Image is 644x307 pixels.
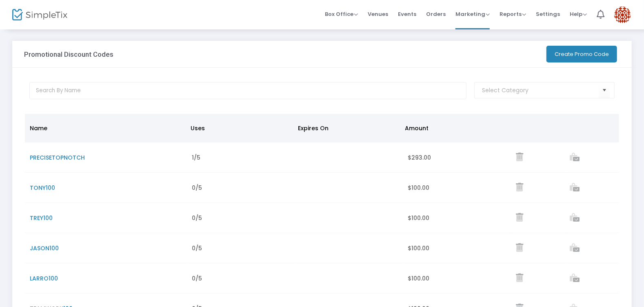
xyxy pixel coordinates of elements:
[30,244,59,252] span: JASON100
[426,4,446,24] span: Orders
[408,153,431,162] span: $293.00
[500,10,526,18] span: Reports
[570,10,587,18] span: Help
[29,82,466,99] input: Search By Name
[599,82,610,99] button: Select
[191,124,205,132] span: Uses
[536,4,560,24] span: Settings
[408,274,430,283] span: $100.00
[298,124,329,132] span: Expires On
[30,274,58,283] span: LARRO100
[192,184,202,192] span: 0/5
[570,214,580,222] a: View list of orders which used this promo code.
[192,153,200,162] span: 1/5
[325,10,358,18] span: Box Office
[482,86,599,95] input: NO DATA FOUND
[30,214,53,222] span: TREY100
[570,184,580,192] a: View list of orders which used this promo code.
[570,245,580,253] a: View list of orders which used this promo code.
[192,274,202,283] span: 0/5
[192,214,202,222] span: 0/5
[30,124,47,132] span: Name
[398,4,416,24] span: Events
[408,214,430,222] span: $100.00
[405,124,429,132] span: Amount
[30,184,55,192] span: TONY100
[192,244,202,252] span: 0/5
[408,244,430,252] span: $100.00
[368,4,388,24] span: Venues
[408,184,430,192] span: $100.00
[546,46,617,62] button: Create Promo Code
[24,50,113,58] h3: Promotional Discount Codes
[570,275,580,283] a: View list of orders which used this promo code.
[570,154,580,162] a: View list of orders which used this promo code.
[455,10,490,18] span: Marketing
[30,153,85,162] span: PRECISETOPNOTCH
